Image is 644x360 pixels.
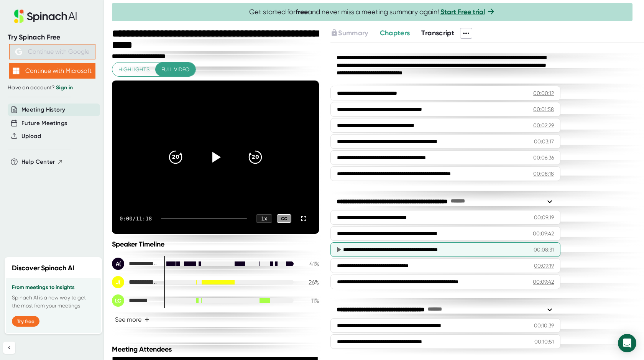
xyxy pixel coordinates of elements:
div: CC [277,214,291,223]
button: Collapse sidebar [3,342,15,354]
img: Aehbyd4JwY73AAAAAElFTkSuQmCC [15,48,22,55]
p: Spinach AI is a new way to get the most from your meetings [12,294,95,310]
div: Open Intercom Messenger [618,334,636,352]
div: 00:02:29 [533,122,554,129]
button: Try free [12,316,39,327]
button: Highlights [112,62,156,77]
span: Highlights [118,65,149,74]
span: Transcript [421,29,454,37]
h2: Discover Spinach AI [12,263,74,273]
div: 00:00:12 [533,89,554,97]
div: Lin Chan [112,294,158,307]
div: A( [112,258,124,270]
button: Summary [330,28,368,38]
div: 00:01:58 [533,105,554,113]
div: 00:10:51 [534,338,554,345]
div: 1 x [256,214,272,223]
button: Chapters [380,28,410,38]
div: 41 % [300,260,319,268]
div: Upgrade to access [330,28,379,39]
button: Full video [155,62,195,77]
span: Full video [161,65,189,74]
button: Transcript [421,28,454,38]
span: + [145,317,149,323]
div: 26 % [300,279,319,286]
button: Future Meetings [21,119,67,128]
div: 00:09:19 [534,214,554,221]
div: Meeting Attendees [112,345,321,353]
div: 00:08:18 [533,170,554,178]
button: See more+ [112,313,153,326]
h3: From meetings to insights [12,284,95,291]
button: Continue with Microsoft [9,63,95,79]
div: 00:10:39 [534,322,554,329]
div: 00:09:19 [534,262,554,270]
button: Meeting History [21,105,65,114]
div: Have an account? [8,84,97,91]
div: Jitto Titus (rce.ai) [112,276,158,288]
button: Continue with Google [9,44,95,59]
div: LC [112,294,124,307]
b: free [296,8,308,16]
div: 00:08:31 [534,246,554,253]
button: Help Center [21,158,63,166]
div: 0:00 / 11:18 [120,215,152,222]
span: Get started for and never miss a meeting summary again! [249,8,496,16]
button: Upload [21,132,41,141]
div: 00:06:36 [533,154,554,161]
a: Start Free trial [440,8,485,16]
a: Sign in [56,84,73,91]
span: Summary [338,29,368,37]
div: Speaker Timeline [112,240,319,248]
span: Help Center [21,158,55,166]
div: 11 % [300,297,319,304]
span: Chapters [380,29,410,37]
div: 00:09:42 [533,230,554,237]
div: Try Spinach Free [8,33,97,42]
div: 00:09:42 [533,278,554,286]
div: Atandra Burman (rce.ai) [112,258,158,270]
div: 00:03:17 [534,138,554,145]
div: J( [112,276,124,288]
